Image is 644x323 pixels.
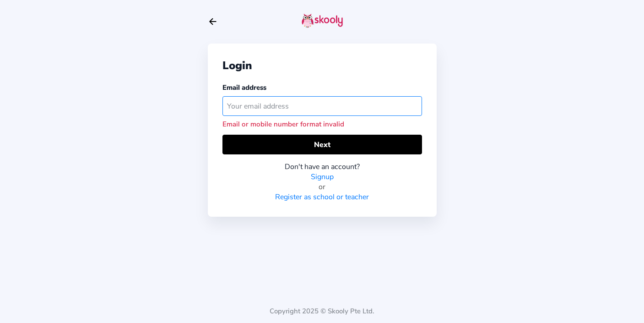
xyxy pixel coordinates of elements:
[311,172,334,182] a: Signup
[222,120,422,129] div: Email or mobile number format invalid
[222,96,422,116] input: Your email address
[222,83,266,92] label: Email address
[208,16,218,27] button: arrow back outline
[275,192,369,202] a: Register as school or teacher
[222,182,422,192] div: or
[222,58,422,73] div: Login
[222,135,422,154] button: Next
[222,162,422,172] div: Don't have an account?
[302,13,343,28] img: skooly-logo.png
